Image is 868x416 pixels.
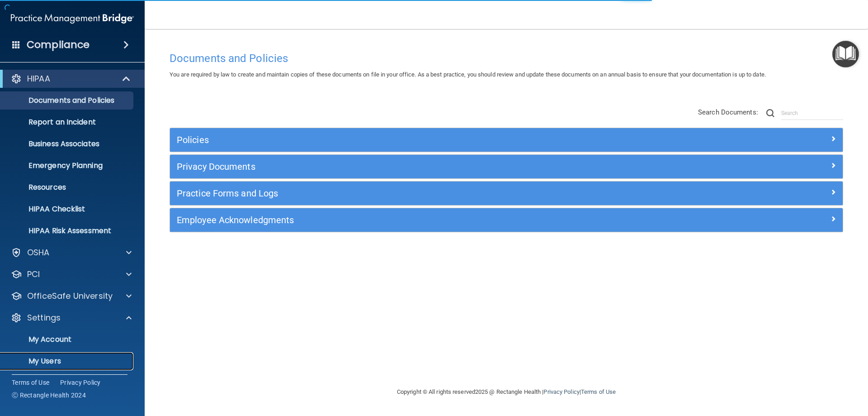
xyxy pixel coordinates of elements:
[11,312,132,323] a: Settings
[6,205,129,214] p: HIPAA Checklist
[6,139,129,148] p: Business Associates
[11,291,132,301] a: OfficeSafe University
[11,247,132,258] a: OSHA
[698,108,758,116] span: Search Documents:
[6,96,129,105] p: Documents and Policies
[170,53,843,64] h4: Documents and Policies
[60,378,101,387] a: Privacy Policy
[6,226,129,235] p: HIPAA Risk Assessment
[6,357,129,366] p: My Users
[177,159,836,174] a: Privacy Documents
[11,73,131,84] a: HIPAA
[177,186,836,201] a: Practice Forms and Logs
[6,118,129,127] p: Report an Incident
[27,312,61,323] p: Settings
[27,269,40,280] p: PCI
[27,73,50,84] p: HIPAA
[177,133,836,147] a: Policies
[543,388,579,395] a: Privacy Policy
[832,41,859,67] button: Open Resource Center
[177,215,668,225] h5: Employee Acknowledgments
[581,388,616,395] a: Terms of Use
[781,106,843,120] input: Search
[11,269,132,280] a: PCI
[177,135,668,145] h5: Policies
[177,162,668,172] h5: Privacy Documents
[341,378,671,406] div: Copyright © All rights reserved 2025 @ Rectangle Health | |
[27,38,90,51] h4: Compliance
[6,161,129,170] p: Emergency Planning
[177,213,836,227] a: Employee Acknowledgments
[12,391,86,400] span: Ⓒ Rectangle Health 2024
[177,188,668,198] h5: Practice Forms and Logs
[170,71,766,78] span: You are required by law to create and maintain copies of these documents on file in your office. ...
[6,183,129,192] p: Resources
[6,335,129,344] p: My Account
[12,378,49,387] a: Terms of Use
[27,291,113,301] p: OfficeSafe University
[11,10,134,28] img: PMB logo
[766,109,774,117] img: ic-search.3b580494.png
[27,247,50,258] p: OSHA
